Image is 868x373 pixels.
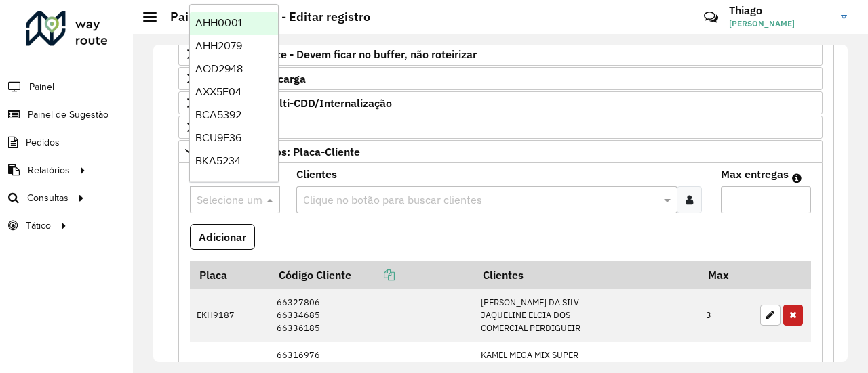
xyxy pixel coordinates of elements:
[792,173,802,183] em: Máximo de clientes que serão colocados na mesma rota com os clientes informados
[195,17,241,28] span: AHH0001
[201,97,392,108] span: Cliente para Multi-CDD/Internalização
[26,219,51,233] span: Tático
[195,155,241,167] span: BKA5234
[699,261,753,289] th: Max
[729,18,831,30] span: [PERSON_NAME]
[27,191,68,205] span: Consultas
[195,86,241,97] span: AXX5E04
[178,43,823,66] a: Preservar Cliente - Devem ficar no buffer, não roteirizar
[473,261,698,289] th: Clientes
[26,135,60,150] span: Pedidos
[178,67,823,90] a: Cliente para Recarga
[721,166,789,182] label: Max entregas
[190,261,270,289] th: Placa
[270,261,474,289] th: Código Cliente
[195,109,241,120] span: BCA5392
[28,108,108,122] span: Painel de Sugestão
[29,80,54,94] span: Painel
[699,289,753,342] td: 3
[178,116,823,139] a: Cliente Retira
[195,132,241,144] span: BCU9E36
[190,289,270,342] td: EKH9187
[189,4,279,182] ng-dropdown-panel: Options list
[195,63,243,74] span: AOD2948
[270,289,474,342] td: 66327806 66334685 66336185
[473,289,698,342] td: [PERSON_NAME] DA SILV JAQUELINE ELCIA DOS COMERCIAL PERDIGUEIR
[190,224,255,250] button: Adicionar
[296,166,337,182] label: Clientes
[28,163,70,177] span: Relatórios
[157,9,370,24] h2: Painel de Sugestão - Editar registro
[729,4,831,17] h3: Thiago
[178,140,823,163] a: Mapas Sugeridos: Placa-Cliente
[178,91,823,114] a: Cliente para Multi-CDD/Internalização
[696,3,726,32] a: Contato Rápido
[351,268,395,282] a: Copiar
[201,146,360,157] span: Mapas Sugeridos: Placa-Cliente
[201,49,477,60] span: Preservar Cliente - Devem ficar no buffer, não roteirizar
[195,40,242,51] span: AHH2079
